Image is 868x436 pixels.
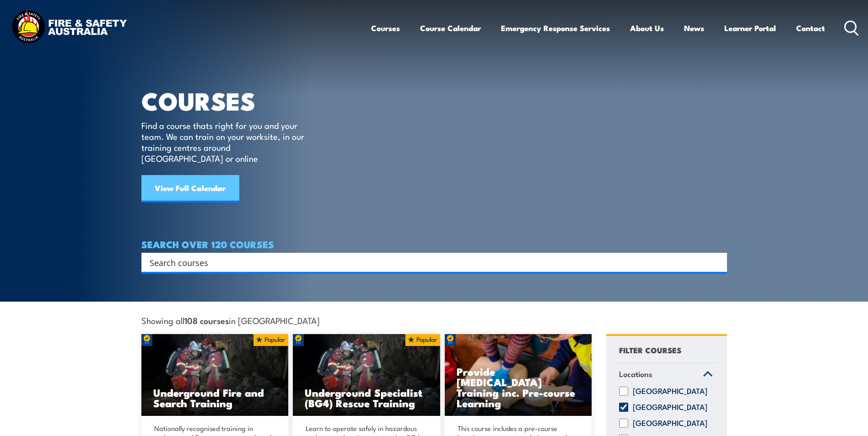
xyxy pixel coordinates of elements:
[293,334,440,416] img: Underground mine rescue
[293,334,440,416] a: Underground Specialist (BG4) Rescue Training
[371,16,400,40] a: Courses
[711,256,724,269] button: Search magnifier button
[630,16,664,40] a: About Us
[141,334,289,416] a: Underground Fire and Search Training
[619,368,652,380] span: Locations
[141,315,320,325] span: Showing all in [GEOGRAPHIC_DATA]
[633,403,707,412] label: [GEOGRAPHIC_DATA]
[633,419,707,428] label: [GEOGRAPHIC_DATA]
[141,334,289,416] img: Underground mine rescue
[141,239,727,249] h4: SEARCH OVER 120 COURSES
[501,16,610,40] a: Emergency Response Services
[724,16,776,40] a: Learner Portal
[445,334,592,416] img: Low Voltage Rescue and Provide CPR
[420,16,481,40] a: Course Calendar
[619,344,681,356] h4: FILTER COURSES
[615,363,717,387] a: Locations
[305,387,428,408] h3: Underground Specialist (BG4) Rescue Training
[184,314,229,326] strong: 108 courses
[457,366,580,408] h3: Provide [MEDICAL_DATA] Training inc. Pre-course Learning
[151,256,709,269] form: Search form
[141,90,318,111] h1: COURSES
[150,255,707,269] input: Search input
[684,16,704,40] a: News
[153,387,277,408] h3: Underground Fire and Search Training
[141,175,239,202] a: View Full Calendar
[141,120,308,164] p: Find a course thats right for you and your team. We can train on your worksite, in our training c...
[796,16,825,40] a: Contact
[445,334,592,416] a: Provide [MEDICAL_DATA] Training inc. Pre-course Learning
[633,387,707,396] label: [GEOGRAPHIC_DATA]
